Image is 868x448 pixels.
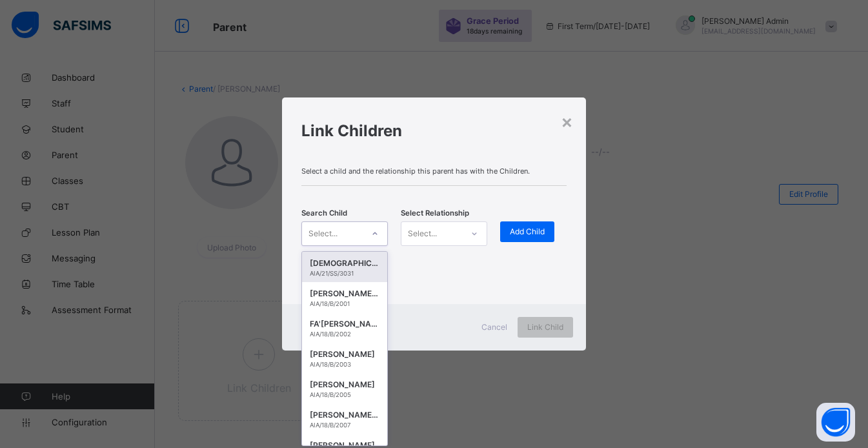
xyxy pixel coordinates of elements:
div: [PERSON_NAME] [310,378,379,391]
span: Select a child and the relationship this parent has with the Children. [301,167,567,176]
div: [DEMOGRAPHIC_DATA][PERSON_NAME] [310,257,379,270]
div: AIA/18/B/2007 [310,422,379,429]
div: Select... [408,221,437,246]
div: AIA/18/B/2001 [310,300,379,307]
span: Add Child [510,227,545,236]
div: AIA/18/B/2002 [310,331,379,338]
div: [PERSON_NAME] [PERSON_NAME] [310,409,379,422]
span: Search Child [301,209,347,218]
div: AIA/18/B/2003 [310,361,379,368]
span: Select Relationship [401,209,469,218]
span: Cancel [481,322,507,332]
div: [PERSON_NAME] BOLUWATIFE KOLAWOLE [310,287,379,300]
div: AIA/18/B/2005 [310,391,379,398]
div: Select... [308,221,338,246]
h1: Link Children [301,121,567,140]
div: FA'[PERSON_NAME] [PERSON_NAME] [310,318,379,331]
div: × [561,110,573,132]
div: AIA/21/SS/3031 [310,270,379,277]
div: [PERSON_NAME] [310,348,379,361]
span: Link Child [527,322,563,332]
button: Open asap [816,403,855,442]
